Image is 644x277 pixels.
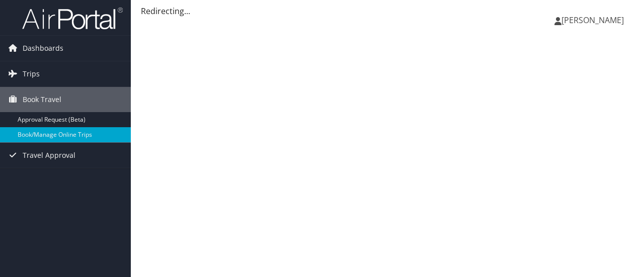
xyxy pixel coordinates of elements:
a: [PERSON_NAME] [554,5,634,35]
span: Dashboards [23,36,63,61]
span: Trips [23,61,40,86]
div: Redirecting... [141,5,634,17]
span: Book Travel [23,87,61,112]
span: [PERSON_NAME] [561,15,624,26]
span: Travel Approval [23,143,75,168]
img: airportal-logo.png [22,7,123,30]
